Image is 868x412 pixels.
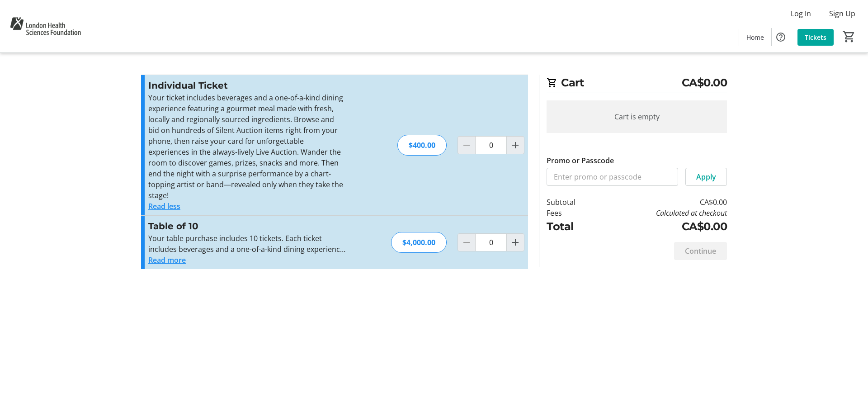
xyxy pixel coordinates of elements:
[791,8,811,19] span: Log In
[547,100,727,133] div: Cart is empty
[547,197,599,208] td: Subtotal
[148,219,346,233] h3: Table of 10
[822,6,863,21] button: Sign Up
[148,92,346,201] p: Your ticket includes beverages and a one-of-a-kind dining experience featuring a gourmet meal mad...
[507,137,524,154] button: Increment by one
[841,28,857,45] button: Cart
[507,234,524,251] button: Increment by one
[739,29,771,46] a: Home
[599,208,727,218] td: Calculated at checkout
[475,136,507,154] input: Individual Ticket Quantity
[685,168,727,186] button: Apply
[599,197,727,208] td: CA$0.00
[5,4,85,49] img: London Health Sciences Foundation's Logo
[148,255,186,265] button: Read more
[475,233,507,251] input: Table of 10 Quantity
[797,29,834,46] a: Tickets
[148,233,346,255] p: Your table purchase includes 10 tickets. Each ticket includes beverages and a one-of-a-kind dinin...
[391,232,447,253] div: $4,000.00
[397,135,447,156] div: $400.00
[829,8,855,19] span: Sign Up
[547,208,599,218] td: Fees
[599,218,727,235] td: CA$0.00
[696,171,716,182] span: Apply
[772,28,790,46] button: Help
[783,6,818,21] button: Log In
[746,33,764,42] span: Home
[148,79,346,92] h3: Individual Ticket
[682,75,727,91] span: CA$0.00
[547,75,727,93] h2: Cart
[148,201,180,212] button: Read less
[547,218,599,235] td: Total
[805,33,826,42] span: Tickets
[547,168,678,186] input: Enter promo or passcode
[547,155,614,166] label: Promo or Passcode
